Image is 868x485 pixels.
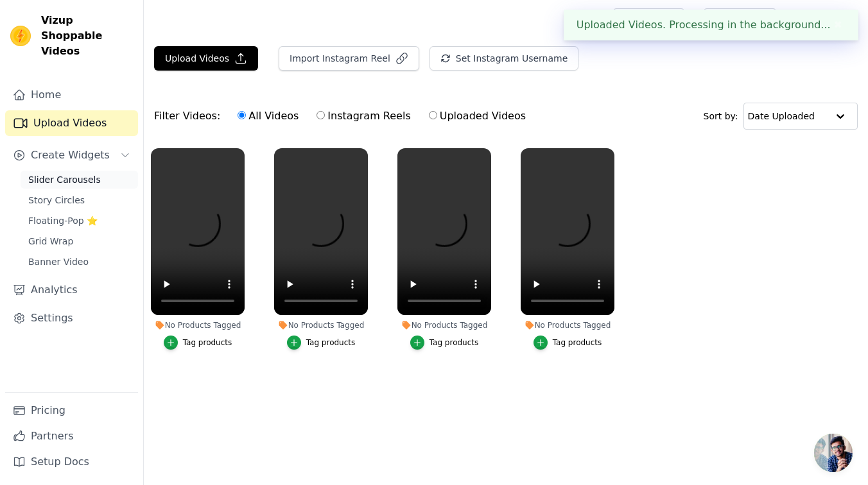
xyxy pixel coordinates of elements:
input: All Videos [238,111,246,119]
div: Tag products [430,337,479,348]
p: My Store [808,9,858,32]
button: Upload Videos [154,46,258,71]
div: No Products Tagged [274,320,368,330]
a: Story Circles [21,191,138,209]
button: M My Store [787,9,858,32]
a: Floating-Pop ⭐ [21,212,138,230]
span: Vizup Shoppable Videos [41,13,133,59]
a: Setup Docs [5,449,138,475]
span: Story Circles [28,194,85,207]
button: Set Instagram Username [430,46,578,71]
button: Close [831,17,846,33]
a: Pricing [5,398,138,423]
button: Create Widgets [5,142,138,168]
span: Create Widgets [31,148,110,163]
button: Tag products [410,336,479,350]
a: Book Demo [703,8,777,33]
div: Sort by: [704,103,858,130]
a: Settings [5,305,138,331]
button: Tag products [534,336,602,350]
label: Instagram Reels [316,108,411,124]
a: Grid Wrap [21,232,138,250]
button: Import Instagram Reel [279,46,419,71]
a: Upload Videos [5,110,138,136]
span: Floating-Pop ⭐ [28,214,98,227]
div: No Products Tagged [397,320,491,330]
div: Filter Videos: [154,101,533,131]
a: Banner Video [21,253,138,271]
div: Uploaded Videos. Processing in the background... [564,10,858,40]
img: Vizup [10,26,31,46]
a: Partners [5,423,138,449]
button: Tag products [287,336,356,350]
a: Slider Carousels [21,171,138,189]
label: Uploaded Videos [428,108,526,124]
a: Home [5,82,138,108]
span: Banner Video [28,255,89,268]
a: Open chat [814,434,853,472]
div: No Products Tagged [521,320,614,330]
button: Tag products [164,336,232,350]
span: Slider Carousels [28,173,101,186]
input: Uploaded Videos [429,111,437,119]
label: All Videos [237,108,299,124]
div: No Products Tagged [151,320,245,330]
a: Analytics [5,277,138,303]
a: Help Setup [612,8,685,33]
span: Grid Wrap [28,235,73,248]
div: Tag products [553,337,602,348]
div: Tag products [306,337,356,348]
input: Instagram Reels [317,111,325,119]
div: Tag products [183,337,232,348]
